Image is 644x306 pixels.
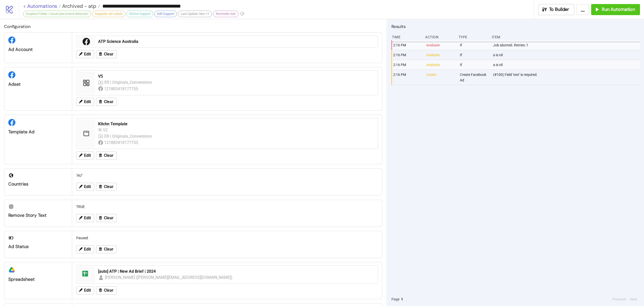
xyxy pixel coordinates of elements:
span: Edit [84,52,91,56]
span: Edit [84,100,91,104]
button: Clear [96,98,117,106]
div: If [459,50,489,60]
div: Ad Status [8,244,68,250]
div: 121883418177755 [104,86,139,92]
button: Clear [96,50,117,58]
div: TRUE [74,203,380,212]
button: Edit [76,183,94,192]
button: Edit [76,246,94,254]
div: Countries [8,182,68,188]
div: Paused [74,234,380,243]
div: Adset [8,81,68,87]
div: 2:16 PM [393,40,422,50]
div: a is nil [493,60,641,70]
button: Clear [96,152,117,160]
button: Clear [96,215,117,223]
div: V5 [98,74,375,79]
span: Clear [104,100,113,104]
button: 1 [399,296,405,302]
div: 121883418177755 [94,140,104,146]
div: 2:16 PM [393,50,422,60]
div: Last Update: Nov-11 [178,11,212,17]
div: Job aborted. Retries: 1 [493,40,641,50]
div: If [459,40,489,50]
button: Edit [76,98,94,106]
div: Reminder Ads [213,11,238,17]
div: Remove Story Text [8,213,68,219]
div: [auto] ATP | New Ad Brief | 2024 [98,269,375,275]
div: Ad Account [8,47,68,52]
div: Item [491,32,640,42]
span: Clear [104,217,113,221]
button: To Builder [538,4,575,15]
img: https://scontent-fra3-1.xx.fbcdn.net/v/t45.1600-4/468629896_6633655138897_3903983023888465615_n.p... [110,121,411,147]
div: "AU" [74,171,380,181]
div: ATP Science Australia [98,39,375,44]
button: Edit [76,152,94,160]
button: Clear [96,287,117,295]
div: a is nil [493,50,641,60]
button: Clear [96,183,117,192]
button: Previous [611,296,628,302]
span: Edit [84,289,91,293]
div: Action [425,32,454,42]
a: < Automations [23,4,61,9]
span: Clear [104,248,113,252]
div: evaluate [426,40,456,50]
button: Next [629,296,639,302]
button: Run Automation [591,4,640,15]
div: 2:16 PM [393,60,422,70]
div: Time [391,32,421,42]
div: Dropbox Folder / Asset placement detection [23,11,91,17]
a: Archived - atp [61,4,100,9]
span: Edit [84,217,91,221]
button: ... [576,4,589,15]
span: Clear [104,52,113,56]
span: Clear [104,185,113,190]
div: create [426,70,456,85]
h2: Configuration [4,23,382,30]
div: Kitchn Template [89,121,106,127]
button: Edit [76,287,94,295]
button: Edit [76,50,94,58]
span: Edit [84,154,91,159]
div: Template Ad [8,129,68,135]
div: evaluate [426,60,456,70]
div: Spreadsheet [8,277,68,283]
span: Page [391,296,399,302]
div: GDrive Support [126,11,153,17]
div: ER | Originals_Conversions [104,79,152,85]
div: If [459,60,489,70]
span: Clear [104,289,113,293]
div: V2 [93,127,100,133]
div: Type [458,32,488,42]
div: ER | Originals_Conversions [94,133,104,140]
button: Edit [76,215,94,223]
span: Archived - atp [61,3,96,9]
button: Clear [96,246,117,254]
div: [PERSON_NAME] ([PERSON_NAME][EMAIL_ADDRESS][DOMAIN_NAME]) [105,275,233,281]
span: To Builder [549,7,569,12]
span: Edit [84,248,91,252]
div: evaluate [426,50,456,60]
span: Run Automation [602,7,635,12]
span: Clear [104,154,113,159]
h2: Results [391,23,640,30]
div: Edit Support [154,11,177,17]
span: Edit [84,185,91,190]
div: 2:16 PM [393,70,422,85]
div: (#100) Field 'text' is required. [493,70,641,85]
div: Create Facebook Ad [459,70,489,85]
div: Supports Ad Labels [92,11,125,17]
